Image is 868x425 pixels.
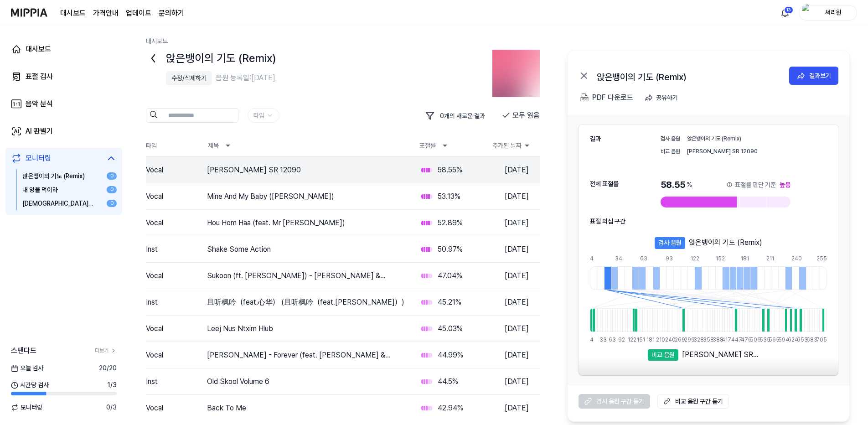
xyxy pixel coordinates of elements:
div: Sukoon (ft. [PERSON_NAME]) - [PERSON_NAME] & [PERSON_NAME] [207,270,407,281]
div: 535 [759,336,762,344]
div: 검사 음원 [655,237,685,249]
span: 모니터링 [11,403,42,412]
div: 122 [628,336,630,344]
div: 44.5 % [438,376,458,387]
div: 비교 음원 [648,349,678,361]
div: 4 [590,254,597,263]
td: Vocal [146,210,201,236]
div: 240 [665,336,667,344]
button: 수정/삭제하기 [166,71,212,85]
div: 44.99 % [438,350,463,361]
td: Inst [146,369,201,394]
a: 결과보기 [789,67,838,85]
a: 문의하기 [159,8,184,19]
div: PDF 다운로드 [592,92,633,104]
div: 63 [609,336,611,344]
div: % [687,178,692,191]
a: 표절 검사 [5,66,122,88]
a: 대시보드 [60,8,86,19]
div: 결과보기 [809,71,831,81]
div: 328 [693,336,696,344]
div: 299 [684,336,687,344]
div: 47.04 % [438,270,462,281]
div: 388 [713,336,715,344]
img: profile [802,4,813,22]
div: 152 [716,254,723,263]
button: PDF 다운로드 [579,88,635,107]
div: 내 양을 먹이라 [22,185,98,195]
div: 683 [806,336,809,344]
button: 공유하기 [641,88,685,107]
div: 검사 음원 [661,134,683,143]
td: Vocal [146,342,201,368]
div: 앉은뱅이의 기도 (Remix) [687,134,827,143]
th: 제목 [201,135,405,156]
button: 모두 읽음 [501,108,540,123]
div: 92 [618,336,620,344]
div: 255 [816,254,827,263]
a: 비교 음원 구간 듣기 [657,394,729,409]
div: 공유하기 [656,93,678,103]
td: Inst [146,237,201,262]
div: 93 [666,254,672,263]
div: 52.89 % [438,218,463,228]
div: 63 [640,254,647,263]
td: [DATE] [497,184,540,209]
img: external link [661,397,672,406]
a: 대시보드 [5,38,122,60]
div: Shake Some Action [207,244,407,255]
div: 전체 표절률 [590,178,651,190]
div: 594 [778,336,780,344]
td: [DATE] [497,316,540,342]
div: 앉은뱅이의 기도 (Remix) [689,237,762,248]
img: PDF Download [580,93,589,102]
div: 대시보드 [26,44,51,55]
a: 앉은뱅이의 기도 (Remix)0 [22,169,117,183]
div: 수정/삭제하기 [171,73,207,83]
span: 20 / 20 [99,363,117,373]
div: 0 [107,172,117,180]
td: Inst [146,290,201,315]
div: 447 [731,336,734,344]
div: 모니터링 [26,153,51,164]
div: [PERSON_NAME] SR 12090 [682,349,770,358]
div: 且听枫吟（feat.心华） (且听枫吟（feat.[PERSON_NAME]）) [207,297,407,308]
h2: 표절 의심 구간 [590,217,625,226]
button: 표절률 판단 기준높음 [726,178,790,191]
a: 업데이트 [126,8,151,19]
div: 0 [107,186,117,193]
button: 0개의 새로운 결과 [421,108,492,124]
div: 151 [637,336,639,344]
div: 705 [816,336,827,344]
div: 181 [741,254,748,263]
div: 565 [769,336,771,344]
td: [DATE] [497,263,540,289]
td: Vocal [146,395,201,421]
div: 써리원 [816,7,851,17]
div: 높음 [780,178,790,191]
div: Leej Nus Ntxim Hlub [207,323,407,334]
div: [PERSON_NAME] SR 12090 [207,165,407,176]
div: 표절 검사 [26,71,53,82]
span: 시간당 검사 [11,380,49,390]
div: [PERSON_NAME] - Forever (feat. [PERSON_NAME] & Clever)(Audio) [207,350,407,361]
button: profile써리원 [799,5,857,21]
div: 34 [615,254,622,263]
th: 표절률 [412,135,485,156]
a: 결과검사 음원앉은뱅이의 기도 (Remix)비교 음원[PERSON_NAME] SR 12090전체 표절률58.55%information표절률 판단 기준높음표절 의심 구간검사 음원... [568,115,849,385]
div: 13 [784,6,793,14]
div: 비교 음원 [661,146,683,155]
div: 476 [741,336,743,344]
span: 오늘 검사 [11,363,43,373]
div: 181 [646,336,649,344]
td: [DATE] [497,210,540,236]
div: Back To Me [207,403,407,414]
div: 358 [703,336,705,344]
div: 269 [675,336,677,344]
div: 624 [788,336,790,344]
td: Vocal [146,157,201,183]
th: 타입 [146,135,201,156]
th: 추가된 날짜 [485,135,540,156]
div: 음악 분석 [26,98,53,109]
div: 앉은뱅이의 기도 (Remix) [597,70,779,81]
